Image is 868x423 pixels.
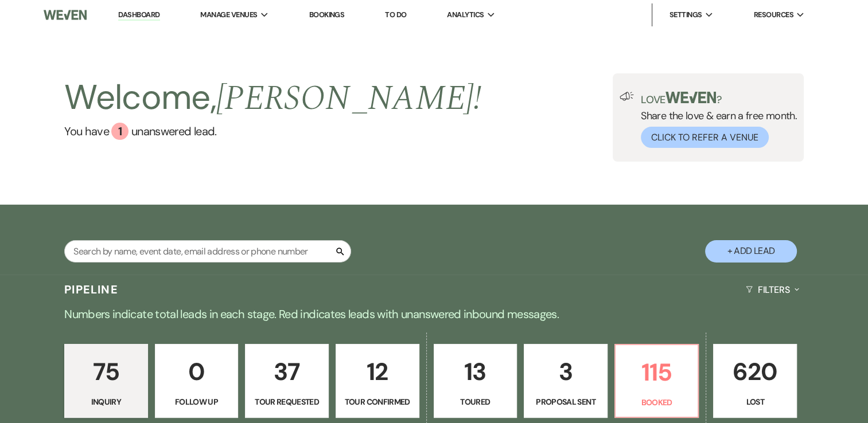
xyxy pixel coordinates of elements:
a: 0Follow Up [155,344,239,418]
button: Filters [741,275,804,305]
a: 12Tour Confirmed [336,344,419,418]
span: Settings [670,9,702,21]
p: Tour Confirmed [343,395,412,408]
p: Proposal Sent [531,395,600,408]
a: Bookings [309,10,344,19]
p: 75 [72,352,141,391]
img: weven-logo-green.svg [665,92,717,103]
div: 1 [111,123,129,140]
h2: Welcome, [64,73,481,123]
h3: Pipeline [64,281,118,297]
p: 37 [252,352,321,391]
a: 37Tour Requested [245,344,329,418]
p: 3 [531,352,600,391]
a: 620Lost [713,344,797,418]
div: Share the love & earn a free month. [634,92,797,148]
p: 115 [622,353,691,391]
p: 12 [343,352,412,391]
img: Weven Logo [44,3,87,27]
p: Inquiry [72,395,141,408]
span: [PERSON_NAME] ! [216,72,481,125]
input: Search by name, event date, email address or phone number [64,240,351,263]
p: Tour Requested [252,395,321,408]
p: Love ? [641,92,797,105]
span: Manage Venues [200,9,257,21]
a: 13Toured [434,344,517,418]
p: Booked [622,396,691,409]
span: Resources [753,9,793,21]
p: Follow Up [162,395,231,408]
p: Toured [441,395,510,408]
a: 75Inquiry [64,344,148,418]
a: To Do [385,10,406,19]
p: 13 [441,352,510,391]
p: Numbers indicate total leads in each stage. Red indicates leads with unanswered inbound messages. [21,305,847,323]
p: Lost [721,395,789,408]
button: + Add Lead [705,240,797,263]
img: loud-speaker-illustration.svg [620,92,634,101]
a: 3Proposal Sent [524,344,608,418]
p: 620 [721,352,789,391]
button: Click to Refer a Venue [641,127,769,148]
a: 115Booked [614,344,699,418]
a: You have 1 unanswered lead. [64,123,481,140]
span: Analytics [447,9,484,21]
p: 0 [162,352,231,391]
a: Dashboard [118,10,159,21]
